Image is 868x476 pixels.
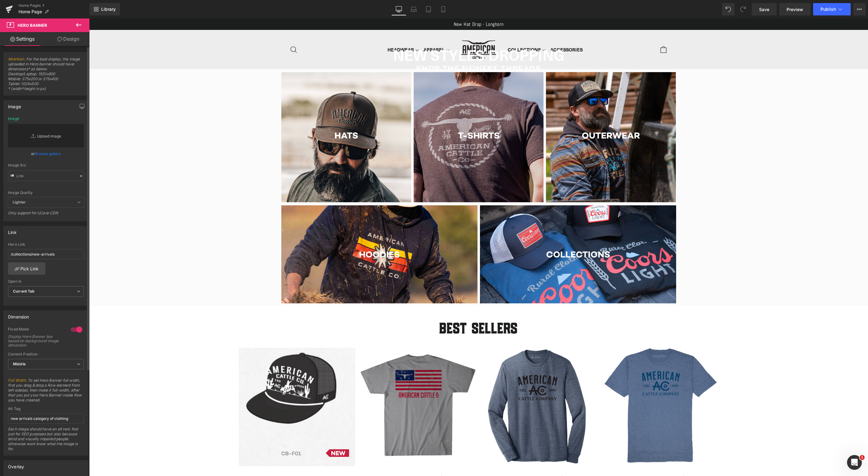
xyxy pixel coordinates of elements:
a: Full Width [8,378,26,383]
div: Only support for UCare CDN [8,211,84,220]
a: Attention [8,57,24,61]
a: Desktop [391,3,406,15]
summary: Apparel [332,25,363,37]
div: Fixed Mode [8,327,64,333]
span: 1 [860,455,865,460]
div: Hero Link [8,242,84,247]
img: T-Shirt Category [324,62,454,192]
img: Outerwear Category [457,62,587,192]
div: Content Position [8,352,84,356]
a: New Library [89,3,120,15]
b: Lighter [13,200,26,204]
a: Laptop [406,3,421,15]
div: Image Quality [8,191,84,195]
a: Preview [779,3,811,15]
button: Publish [813,3,851,15]
div: Primary [234,18,545,45]
span: Hero Banner [18,23,47,28]
div: Image Src [8,163,84,167]
span: Save [759,6,769,13]
summary: Collections [416,25,459,37]
a: Mobile [436,3,451,15]
div: Overlay [8,461,24,469]
div: Alt Tag [8,407,84,411]
div: Display Hero Banner box based on background image dimension. [8,334,64,347]
b: Current Tab [13,289,35,293]
div: Primary [201,18,234,45]
span: : To set Hero Banner full width, first you drag & drop a Row element from left sidebar, then make... [8,378,84,407]
div: Image [8,101,21,109]
span: Library [101,6,116,12]
span: : For the best display, the image uploaded in Hero banner should have dimensions* as below: Deskt... [8,57,84,95]
img: AC Flag Tee [271,338,387,454]
a: Design [46,32,91,46]
div: Dimension [8,311,29,319]
div: Each image should have an alt text. Not just for SEO purposes but also because blind and visually... [8,427,84,455]
input: Link [8,170,84,181]
a: Pick Link [8,262,45,275]
div: or [8,150,84,157]
span: BEST SELLERS [350,307,429,326]
span: Home Page [19,9,42,14]
img: ACC Brand Tee [513,338,630,454]
div: Image [8,117,19,121]
span: Publish [820,7,836,12]
a: Home Pages [19,3,89,8]
input: Your alt tags go here [8,413,84,424]
button: Undo [722,3,734,15]
div: Link [8,226,17,235]
img: Hoodies Category [192,195,388,293]
summary: Headwear [296,25,332,37]
img: 8-Second Hat [150,338,267,456]
span: Preview [787,6,803,13]
a: Browse gallery [35,148,61,159]
iframe: Intercom live chat [847,455,862,470]
img: ACC Brand Long Sleeve [392,338,509,454]
img: Hats Category [192,62,322,192]
a: Tablet [421,3,436,15]
img: All Collections Group [391,195,587,293]
b: Middle [13,362,26,366]
a: Accessories [459,25,496,37]
button: Redo [737,3,749,15]
input: https://your-shop.myshopify.com [8,249,84,259]
button: More [853,3,866,15]
div: Open In [8,279,84,284]
img: Black and white logo for "American Cattle Co." The word "AMERICAN" is in large capital letters ab... [371,22,408,40]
